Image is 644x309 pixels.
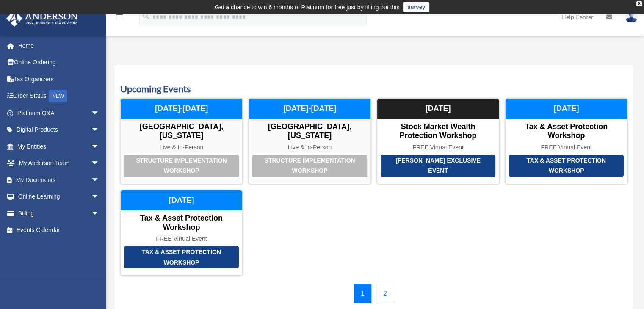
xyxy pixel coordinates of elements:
[91,171,108,189] span: arrow_drop_down
[121,214,242,232] div: Tax & Asset Protection Workshop
[121,190,242,211] div: [DATE]
[6,54,112,71] a: Online Ordering
[141,11,151,21] i: search
[381,154,495,177] div: [PERSON_NAME] Exclusive Event
[636,1,642,6] div: close
[124,246,239,268] div: Tax & Asset Protection Workshop
[506,99,627,119] div: [DATE]
[121,99,242,119] div: [DATE]-[DATE]
[505,98,627,184] a: Tax & Asset Protection Workshop Tax & Asset Protection Workshop FREE Virtual Event [DATE]
[4,10,80,27] img: Anderson Advisors Platinum Portal
[354,284,372,303] a: 1
[376,284,394,303] a: 2
[252,154,367,177] div: Structure Implementation Workshop
[114,12,124,22] i: menu
[6,105,112,121] a: Platinum Q&Aarrow_drop_down
[377,99,499,119] div: [DATE]
[249,122,370,141] div: [GEOGRAPHIC_DATA], [US_STATE]
[249,99,370,119] div: [DATE]-[DATE]
[625,11,638,23] img: User Pic
[506,122,627,141] div: Tax & Asset Protection Workshop
[121,122,242,141] div: [GEOGRAPHIC_DATA], [US_STATE]
[6,188,112,205] a: Online Learningarrow_drop_down
[377,144,499,151] div: FREE Virtual Event
[377,122,499,141] div: Stock Market Wealth Protection Workshop
[120,83,627,96] h3: Upcoming Events
[91,188,108,206] span: arrow_drop_down
[6,71,112,88] a: Tax Organizers
[91,121,108,139] span: arrow_drop_down
[91,138,108,155] span: arrow_drop_down
[6,171,112,188] a: My Documentsarrow_drop_down
[506,144,627,151] div: FREE Virtual Event
[249,144,370,151] div: Live & In-Person
[114,15,124,22] a: menu
[377,98,499,184] a: [PERSON_NAME] Exclusive Event Stock Market Wealth Protection Workshop FREE Virtual Event [DATE]
[6,88,112,105] a: Order StatusNEW
[249,98,371,184] a: Structure Implementation Workshop [GEOGRAPHIC_DATA], [US_STATE] Live & In-Person [DATE]-[DATE]
[215,2,400,12] div: Get a chance to win 6 months of Platinum for free just by filling out this
[121,144,242,151] div: Live & In-Person
[6,222,108,239] a: Events Calendar
[124,154,239,177] div: Structure Implementation Workshop
[6,138,112,155] a: My Entitiesarrow_drop_down
[120,190,243,276] a: Tax & Asset Protection Workshop Tax & Asset Protection Workshop FREE Virtual Event [DATE]
[6,37,112,54] a: Home
[120,98,243,184] a: Structure Implementation Workshop [GEOGRAPHIC_DATA], [US_STATE] Live & In-Person [DATE]-[DATE]
[49,90,67,102] div: NEW
[121,235,242,243] div: FREE Virtual Event
[403,2,429,12] a: survey
[6,205,112,222] a: Billingarrow_drop_down
[91,205,108,222] span: arrow_drop_down
[91,105,108,122] span: arrow_drop_down
[91,155,108,172] span: arrow_drop_down
[6,155,112,172] a: My Anderson Teamarrow_drop_down
[509,154,624,177] div: Tax & Asset Protection Workshop
[6,121,112,138] a: Digital Productsarrow_drop_down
